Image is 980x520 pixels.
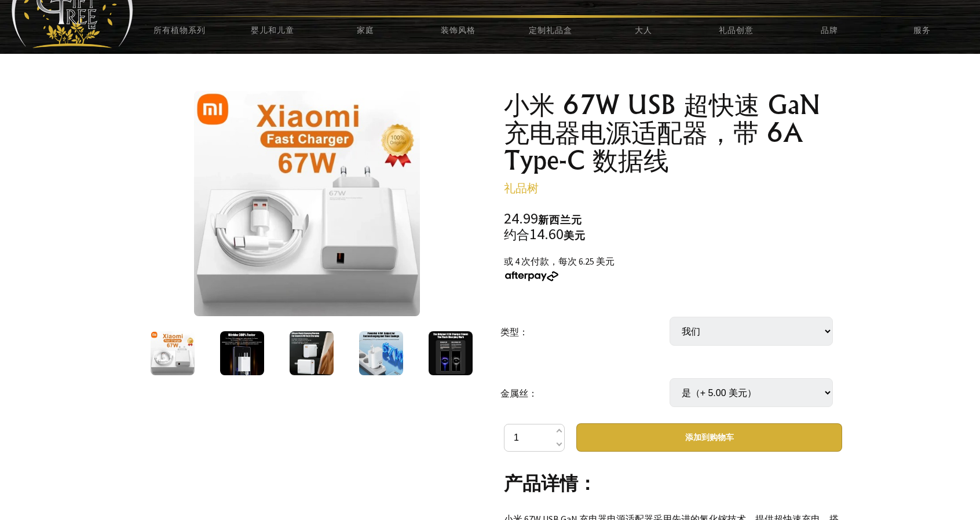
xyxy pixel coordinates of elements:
[319,18,411,42] a: 家庭
[251,25,294,35] font: 婴儿和儿童
[529,224,564,243] font: 14.60
[504,208,538,228] font: 24.99
[504,271,560,281] img: 后付款
[690,18,782,42] a: 礼品创意
[529,25,572,35] font: 定制礼品盒
[576,423,842,452] button: 添加到购物车
[441,25,476,35] font: 装饰风格
[359,331,403,375] img: 小米 67W USB 超快速 GaN 充电器电源适配器，带 6A Type-C 数据线
[357,25,374,35] font: 家庭
[504,181,539,195] a: 礼品树
[504,89,820,176] font: 小米 67W USB 超快速 GaN 充电器电源适配器，带 6A Type-C 数据线
[538,213,582,226] font: 新西兰元
[412,18,504,42] a: 装饰风格
[597,18,690,42] a: 大人
[876,18,968,42] a: 服务
[821,25,838,35] font: 品牌
[153,25,206,35] font: 所有植物系列
[133,18,226,42] a: 所有植物系列
[500,327,528,338] font: 类型：
[151,331,195,375] img: 小米 67W USB 超快速 GaN 充电器电源适配器，带 6A Type-C 数据线
[913,25,931,35] font: 服务
[226,18,319,42] a: 婴儿和儿童
[719,25,754,35] font: 礼品创意
[504,18,597,42] a: 定制礼品盒
[564,229,586,242] font: 美元
[504,255,615,267] font: 或 4 次付款，每次 6.25 美元
[290,331,334,375] img: 小米 67W USB 超快速 GaN 充电器电源适配器，带 6A Type-C 数据线
[429,331,473,375] img: 小米 67W USB 超快速 GaN 充电器电源适配器，带 6A Type-C 数据线
[685,432,734,442] font: 添加到购物车
[504,471,597,495] font: 产品详情：
[220,331,264,375] img: 小米 67W USB 超快速 GaN 充电器电源适配器，带 6A Type-C 数据线
[504,227,529,243] font: 约合
[194,91,419,316] img: 小米 67W USB 超快速 GaN 充电器电源适配器，带 6A Type-C 数据线
[500,388,537,400] font: 金属丝：
[783,18,876,42] a: 品牌
[635,25,652,35] font: 大人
